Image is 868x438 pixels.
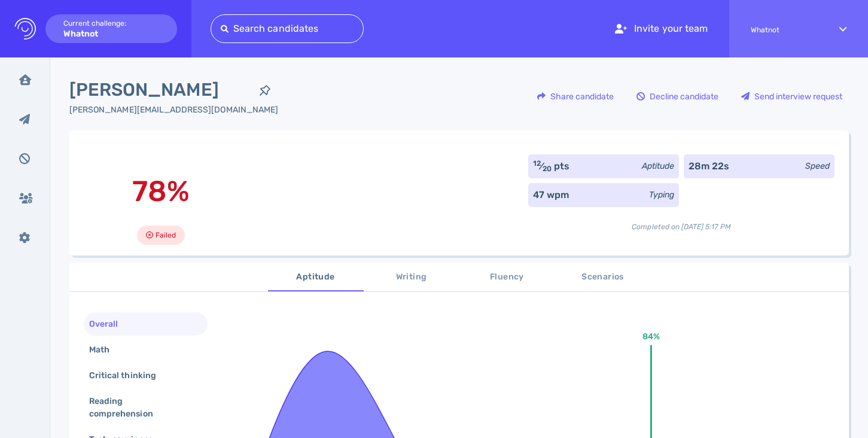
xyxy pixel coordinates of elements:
[689,159,729,174] div: 28m 22s
[275,270,357,285] span: Aptitude
[543,165,552,173] sub: 20
[649,188,674,201] div: Typing
[642,160,674,172] div: Aptitude
[528,212,835,232] div: Completed on [DATE] 5:17 PM
[631,83,724,110] div: Decline candidate
[371,270,452,285] span: Writing
[533,159,541,168] sup: 12
[69,104,278,116] div: Click to copy the email address
[132,174,189,208] span: 78%
[735,82,849,111] button: Send interview request
[630,82,725,111] button: Decline candidate
[642,331,660,342] text: 84%
[533,159,570,174] div: ⁄ pts
[533,188,569,202] div: 47 wpm
[805,160,830,172] div: Speed
[69,77,252,104] span: [PERSON_NAME]
[531,82,620,111] button: Share candidate
[87,367,170,384] div: Critical thinking
[87,393,195,422] div: Reading comprehension
[87,341,124,358] div: Math
[467,270,548,285] span: Fluency
[531,83,620,110] div: Share candidate
[735,83,848,110] div: Send interview request
[156,228,176,242] span: Failed
[87,315,132,333] div: Overall
[751,26,818,34] span: Whatnot
[562,270,644,285] span: Scenarios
